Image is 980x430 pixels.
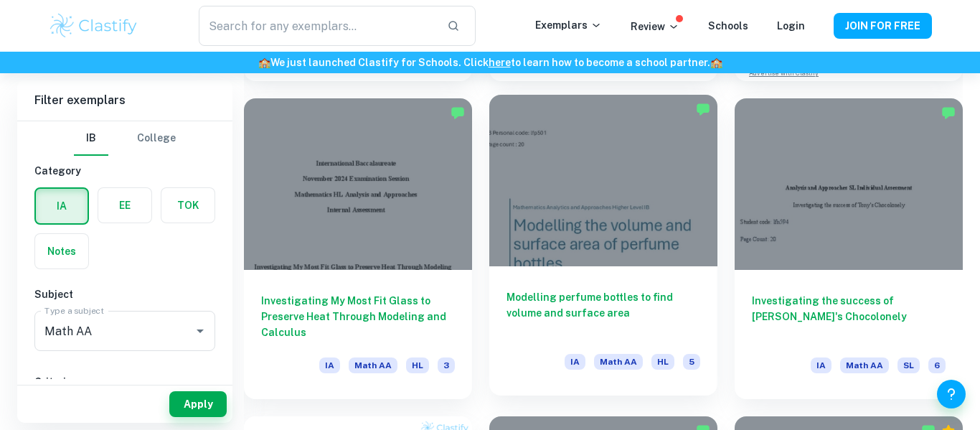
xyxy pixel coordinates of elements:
h6: Investigating My Most Fit Glass to Preserve Heat Through Modeling and Calculus [261,293,455,340]
img: Marked [696,102,710,116]
a: Modelling perfume bottles to find volume and surface areaIAMath AAHL5 [489,98,717,398]
h6: We just launched Clastify for Schools. Click to learn how to become a school partner. [3,55,977,70]
input: Search for any exemplars... [199,6,435,46]
a: Investigating the success of [PERSON_NAME]'s ChocolonelyIAMath AASL6 [735,98,963,398]
a: here [489,57,511,68]
button: TOK [161,188,215,223]
span: 3 [438,357,455,373]
a: Investigating My Most Fit Glass to Preserve Heat Through Modeling and CalculusIAMath AAHL3 [244,98,472,398]
img: Marked [941,106,956,120]
span: IA [319,357,340,373]
button: Apply [169,391,227,417]
button: JOIN FOR FREE [834,13,932,39]
button: College [137,121,176,156]
span: Math AA [594,354,643,370]
span: 6 [928,357,946,373]
div: Filter type choice [74,121,176,156]
p: Review [631,19,679,34]
span: IA [811,357,831,373]
h6: Subject [34,286,215,302]
label: Type a subject [44,304,104,317]
p: Exemplars [535,17,602,33]
img: Clastify logo [48,11,139,40]
h6: Criteria [34,374,215,390]
span: Math AA [349,357,397,373]
h6: Filter exemplars [17,80,232,121]
button: EE [98,188,151,223]
span: 5 [683,354,700,370]
h6: Modelling perfume bottles to find volume and surface area [507,289,700,337]
span: HL [406,357,429,373]
button: Open [190,321,210,341]
a: Login [777,20,805,32]
h6: Investigating the success of [PERSON_NAME]'s Chocolonely [752,293,946,340]
span: HL [651,354,674,370]
a: Schools [708,20,748,32]
span: SL [897,357,920,373]
button: Help and Feedback [937,380,966,408]
button: Notes [35,234,88,268]
button: IA [36,189,88,223]
button: IB [74,121,108,156]
span: 🏫 [258,57,270,68]
h6: Category [34,163,215,179]
span: 🏫 [710,57,722,68]
img: Marked [451,106,465,120]
span: Math AA [840,357,889,373]
span: IA [565,354,585,370]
